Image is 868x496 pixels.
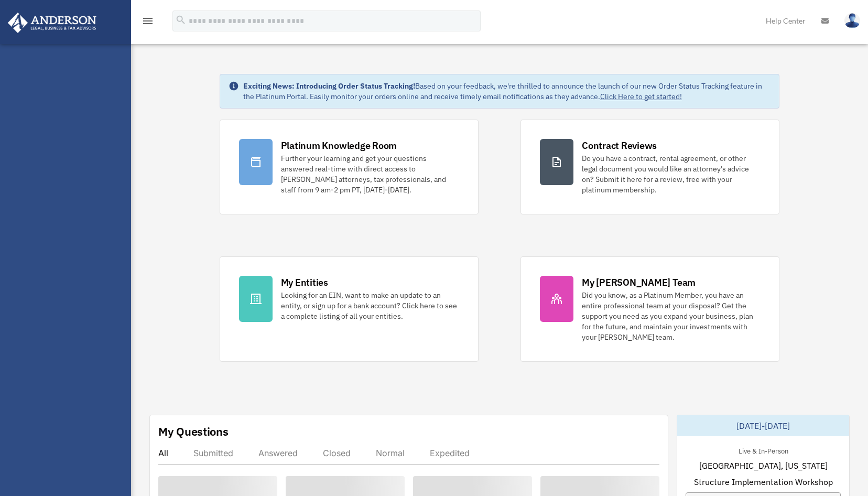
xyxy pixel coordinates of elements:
div: Live & In-Person [730,445,797,456]
div: Contract Reviews [582,139,657,152]
div: Submitted [193,448,233,458]
a: My [PERSON_NAME] Team Did you know, as a Platinum Member, you have an entire professional team at... [520,256,779,362]
span: [GEOGRAPHIC_DATA], [US_STATE] [699,459,828,472]
div: All [158,448,168,458]
div: Looking for an EIN, want to make an update to an entity, or sign up for a bank account? Click her... [281,290,459,321]
div: Expedited [430,448,470,458]
a: My Entities Looking for an EIN, want to make an update to an entity, or sign up for a bank accoun... [220,256,479,362]
div: Based on your feedback, we're thrilled to announce the launch of our new Order Status Tracking fe... [243,81,771,102]
div: Platinum Knowledge Room [281,139,397,152]
div: Further your learning and get your questions answered real-time with direct access to [PERSON_NAM... [281,153,459,195]
a: menu [142,18,154,27]
a: Contract Reviews Do you have a contract, rental agreement, or other legal document you would like... [520,120,779,214]
a: Click Here to get started! [600,92,682,101]
span: Structure Implementation Workshop [694,476,833,488]
div: Do you have a contract, rental agreement, or other legal document you would like an attorney's ad... [582,153,760,195]
div: Closed [323,448,351,458]
div: Normal [376,448,405,458]
div: My [PERSON_NAME] Team [582,276,696,289]
a: Platinum Knowledge Room Further your learning and get your questions answered real-time with dire... [220,120,479,214]
div: Answered [258,448,298,458]
div: My Questions [158,424,229,439]
img: Anderson Advisors Platinum Portal [5,13,100,33]
div: Did you know, as a Platinum Member, you have an entire professional team at your disposal? Get th... [582,290,760,342]
i: search [175,14,187,26]
img: User Pic [844,13,860,28]
div: My Entities [281,276,328,289]
i: menu [142,15,154,27]
strong: Exciting News: Introducing Order Status Tracking! [243,81,415,91]
div: [DATE]-[DATE] [677,415,849,436]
